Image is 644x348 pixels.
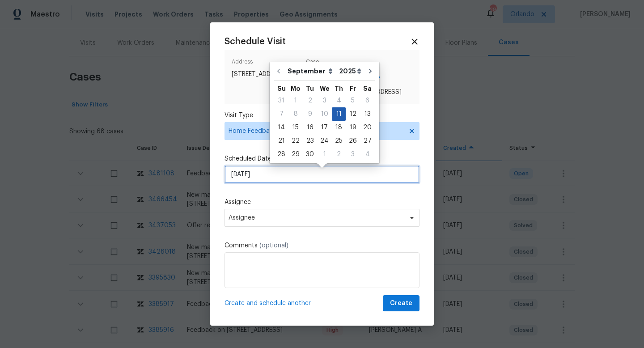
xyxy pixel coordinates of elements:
[346,94,360,107] div: Fri Sep 05 2025
[306,85,314,92] abbr: Tuesday
[346,108,360,120] div: 12
[303,135,317,147] div: 23
[259,242,288,249] span: (optional)
[229,214,404,221] span: Assignee
[332,134,346,148] div: Thu Sep 25 2025
[360,121,375,134] div: 20
[332,121,346,134] div: 18
[303,108,317,120] div: 9
[346,135,360,147] div: 26
[303,121,317,134] div: Tue Sep 16 2025
[274,148,288,161] div: 28
[274,94,288,107] div: 31
[360,148,375,161] div: Sat Oct 04 2025
[364,62,377,80] button: Go to next month
[274,94,288,107] div: Sun Aug 31 2025
[360,107,375,121] div: Sat Sep 13 2025
[320,85,330,92] abbr: Wednesday
[274,107,288,121] div: Sun Sep 07 2025
[346,94,360,107] div: 5
[332,107,346,121] div: Thu Sep 11 2025
[332,94,346,107] div: Thu Sep 04 2025
[274,121,288,134] div: Sun Sep 14 2025
[363,85,372,92] abbr: Saturday
[288,148,303,161] div: Mon Sep 29 2025
[229,127,402,136] span: Home Feedback P1
[346,121,360,134] div: Fri Sep 19 2025
[288,108,303,120] div: 8
[360,94,375,107] div: Sat Sep 06 2025
[288,134,303,148] div: Mon Sep 22 2025
[225,299,311,308] span: Create and schedule another
[288,121,303,134] div: Mon Sep 15 2025
[390,298,412,309] span: Create
[346,148,360,161] div: Fri Oct 03 2025
[274,121,288,134] div: 14
[303,148,317,161] div: Tue Sep 30 2025
[225,198,419,207] label: Assignee
[288,148,303,161] div: 29
[317,134,332,148] div: Wed Sep 24 2025
[332,135,346,147] div: 25
[274,148,288,161] div: Sun Sep 28 2025
[303,107,317,121] div: Tue Sep 09 2025
[410,37,419,47] span: Close
[288,135,303,147] div: 22
[303,121,317,134] div: 16
[317,94,332,107] div: 3
[360,134,375,148] div: Sat Sep 27 2025
[285,64,337,78] select: Month
[288,107,303,121] div: Mon Sep 08 2025
[225,241,419,250] label: Comments
[350,85,356,92] abbr: Friday
[360,121,375,134] div: Sat Sep 20 2025
[317,107,332,121] div: Wed Sep 10 2025
[360,148,375,161] div: 4
[317,121,332,134] div: Wed Sep 17 2025
[277,85,286,92] abbr: Sunday
[306,57,412,70] span: Case
[332,121,346,134] div: Thu Sep 18 2025
[274,134,288,148] div: Sun Sep 21 2025
[360,94,375,107] div: 6
[360,135,375,147] div: 27
[291,85,301,92] abbr: Monday
[317,135,332,147] div: 24
[360,108,375,120] div: 13
[332,148,346,161] div: Thu Oct 02 2025
[303,94,317,107] div: Tue Sep 02 2025
[225,154,419,163] label: Scheduled Date
[225,166,419,183] input: M/D/YYYY
[332,148,346,161] div: 2
[337,64,364,78] select: Year
[288,94,303,107] div: Mon Sep 01 2025
[317,94,332,107] div: Wed Sep 03 2025
[274,135,288,147] div: 21
[335,85,343,92] abbr: Thursday
[346,107,360,121] div: Fri Sep 12 2025
[346,134,360,148] div: Fri Sep 26 2025
[225,111,419,120] label: Visit Type
[272,62,285,80] button: Go to previous month
[303,148,317,161] div: 30
[346,121,360,134] div: 19
[332,108,346,120] div: 11
[225,37,286,46] span: Schedule Visit
[274,108,288,120] div: 7
[232,57,302,70] span: Address
[383,295,419,312] button: Create
[317,148,332,161] div: 1
[288,121,303,134] div: 15
[317,121,332,134] div: 17
[317,108,332,120] div: 10
[303,94,317,107] div: 2
[346,148,360,161] div: 3
[317,148,332,161] div: Wed Oct 01 2025
[303,134,317,148] div: Tue Sep 23 2025
[288,94,303,107] div: 1
[232,70,302,79] span: [STREET_ADDRESS]
[332,94,346,107] div: 4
